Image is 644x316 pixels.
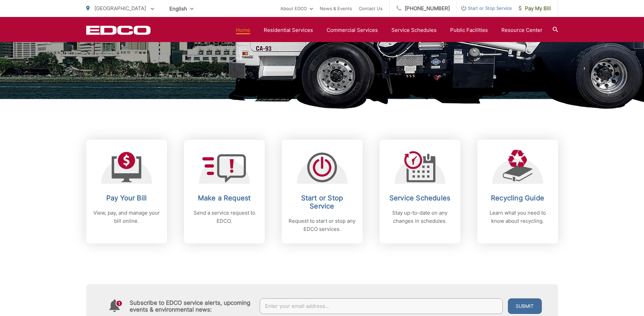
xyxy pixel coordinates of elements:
a: Pay Your Bill View, pay, and manage your bill online. [86,140,167,243]
span: Pay My Bill [519,4,551,13]
h2: Pay Your Bill [93,194,160,202]
p: Request to start or stop any EDCO services. [289,217,356,233]
h2: Start or Stop Service [289,194,356,210]
a: Service Schedules [391,26,437,34]
h2: Recycling Guide [484,194,551,202]
h2: Service Schedules [386,194,454,202]
p: Stay up-to-date on any changes in schedules. [386,209,454,225]
a: News & Events [320,4,352,13]
p: Send a service request to EDCO. [191,209,258,225]
a: Public Facilities [450,26,488,34]
a: Recycling Guide Learn what you need to know about recycling. [477,140,558,243]
a: Commercial Services [327,26,378,34]
button: Submit [508,298,542,314]
a: Service Schedules Stay up-to-date on any changes in schedules. [380,140,460,243]
a: Home [236,26,250,34]
p: View, pay, and manage your bill online. [93,209,160,225]
a: Contact Us [359,4,383,13]
span: English [164,3,199,15]
a: Resource Center [501,26,542,34]
h2: Make a Request [191,194,258,202]
a: About EDCO [280,4,313,13]
span: [GEOGRAPHIC_DATA] [94,5,146,12]
a: EDCD logo. Return to the homepage. [86,25,151,35]
a: Residential Services [264,26,313,34]
p: Learn what you need to know about recycling. [484,209,551,225]
h4: Subscribe to EDCO service alerts, upcoming events & environmental news: [130,299,253,313]
a: Make a Request Send a service request to EDCO. [184,140,265,243]
input: Enter your email address... [260,298,503,314]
